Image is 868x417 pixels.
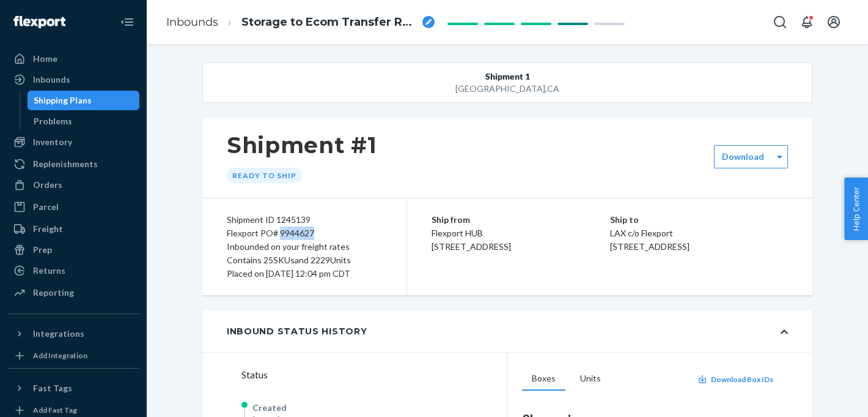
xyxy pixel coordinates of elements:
[822,10,846,34] button: Open account menu
[844,178,868,240] button: Help Center
[115,10,139,34] button: Close Navigation
[570,367,611,391] button: Units
[264,83,751,95] div: [GEOGRAPHIC_DATA] , CA
[33,158,98,170] div: Replenishments
[241,15,417,31] span: Storage to Ecom Transfer RP4HH2UU09K91
[28,91,140,110] a: Shipping Plans
[432,213,610,227] p: Ship from
[33,328,84,340] div: Integrations
[241,367,507,382] div: Status
[156,4,444,40] ol: breadcrumbs
[252,402,287,413] span: Created
[7,348,139,363] a: Add Integration
[485,70,530,83] span: Shipment 1
[202,62,812,103] button: Shipment 1[GEOGRAPHIC_DATA],CA
[34,94,92,107] div: Shipping Plans
[26,9,70,20] span: Support
[7,261,139,280] a: Returns
[227,227,382,240] div: Flexport PO# 9944627
[227,267,382,280] div: Placed on [DATE] 12:04 pm CDT
[227,240,382,254] div: Inbounded on your freight rates
[7,219,139,239] a: Freight
[7,324,139,344] button: Integrations
[33,53,57,65] div: Home
[33,405,77,415] div: Add Fast Tag
[610,241,690,252] span: [STREET_ADDRESS]
[13,16,65,28] img: Flexport logo
[7,283,139,302] a: Reporting
[33,265,65,277] div: Returns
[722,151,764,163] label: Download
[7,175,139,195] a: Orders
[33,382,72,394] div: Fast Tags
[7,197,139,217] a: Parcel
[610,213,789,227] p: Ship to
[28,111,140,131] a: Problems
[7,132,139,152] a: Inventory
[697,374,773,385] button: Download Box IDs
[33,179,62,191] div: Orders
[33,350,87,361] div: Add Integration
[795,10,819,34] button: Open notifications
[7,154,139,174] a: Replenishments
[227,325,367,337] div: Inbound Status History
[33,223,63,235] div: Freight
[166,15,218,29] a: Inbounds
[33,136,72,148] div: Inventory
[522,367,565,391] button: Boxes
[227,213,382,227] div: Shipment ID 1245139
[227,132,377,158] h1: Shipment #1
[768,10,792,34] button: Open Search Box
[7,378,139,398] button: Fast Tags
[33,201,59,213] div: Parcel
[227,168,302,183] div: Ready to ship
[7,70,139,89] a: Inbounds
[432,228,511,252] span: Flexport HUB [STREET_ADDRESS]
[610,227,789,240] p: LAX c/o Flexport
[33,73,70,86] div: Inbounds
[33,287,74,299] div: Reporting
[33,244,52,256] div: Prep
[34,115,72,127] div: Problems
[7,240,139,260] a: Prep
[227,254,382,267] div: Contains 25 SKUs and 2229 Units
[7,49,139,69] a: Home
